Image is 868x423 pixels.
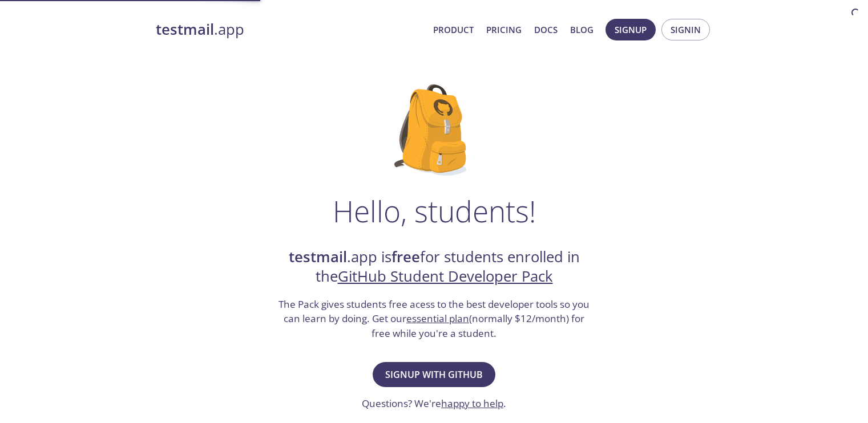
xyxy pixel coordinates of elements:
[433,22,474,37] a: Product
[615,22,647,37] span: Signup
[333,194,536,228] h1: Hello, students!
[570,22,594,37] a: Blog
[373,362,495,387] button: Signup with GitHub
[277,247,591,287] h2: .app is for students enrolled in the
[391,247,420,267] strong: free
[441,397,503,410] a: happy to help
[362,396,506,411] h3: Questions? We're .
[338,266,553,286] a: GitHub Student Developer Pack
[534,22,558,37] a: Docs
[661,19,710,40] button: Signin
[156,19,214,39] strong: testmail
[289,247,347,267] strong: testmail
[605,19,656,40] button: Signup
[385,367,483,383] span: Signup with GitHub
[671,22,701,37] span: Signin
[277,297,591,341] h3: The Pack gives students free acess to the best developer tools so you can learn by doing. Get our...
[394,84,474,176] img: github-student-backpack.png
[486,22,522,37] a: Pricing
[156,20,424,39] a: testmail.app
[406,312,469,325] a: essential plan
